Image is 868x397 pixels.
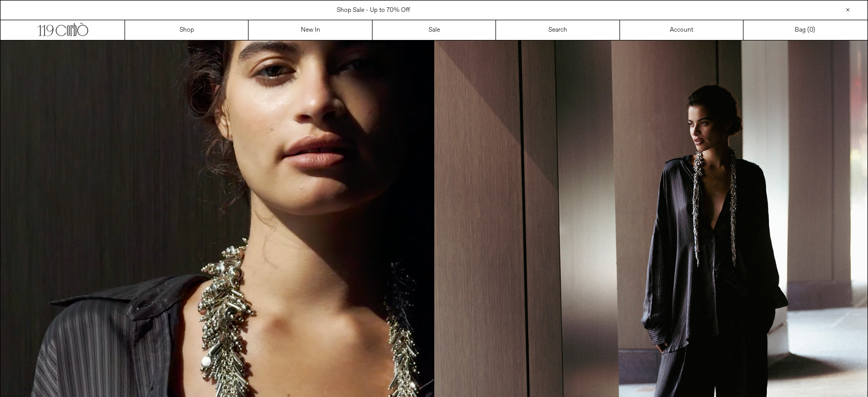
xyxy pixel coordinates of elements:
[620,20,743,40] a: Account
[743,20,867,40] a: Bag ()
[496,20,619,40] a: Search
[249,20,372,40] a: New In
[337,6,410,15] a: Shop Sale - Up to 70% Off
[809,25,815,35] span: )
[373,20,496,40] a: Sale
[125,20,249,40] a: Shop
[809,26,813,34] span: 0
